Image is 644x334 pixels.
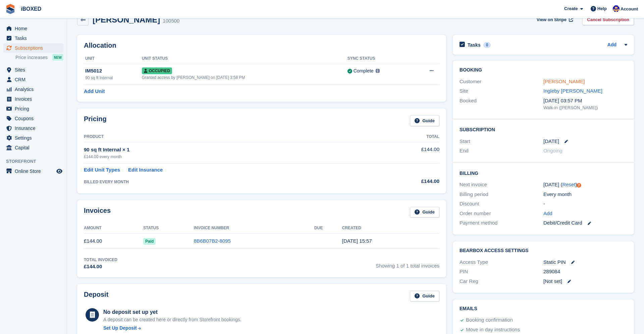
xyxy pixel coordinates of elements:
[142,53,347,64] th: Unit Status
[460,67,627,73] h2: Booking
[3,143,63,152] a: menu
[103,325,137,332] div: Set Up Deposit
[597,5,607,12] span: Help
[84,291,108,302] h2: Deposit
[15,75,55,84] span: CRM
[460,268,543,276] div: PIN
[93,15,160,24] h2: [PERSON_NAME]
[3,34,63,43] a: menu
[15,133,55,143] span: Settings
[15,43,55,53] span: Subscriptions
[15,124,55,133] span: Insurance
[460,210,543,218] div: Order number
[3,24,63,33] a: menu
[582,14,634,25] a: Cancel Subscription
[373,132,439,142] th: Total
[543,278,627,285] div: [Not set]
[460,97,543,111] div: Booked
[3,43,63,53] a: menu
[460,170,627,176] h2: Billing
[3,114,63,123] a: menu
[543,210,552,218] a: Add
[342,238,372,244] time: 2025-08-08 14:57:50 UTC
[543,104,627,111] div: Walk-in ([PERSON_NAME])
[143,223,194,234] th: Status
[466,316,513,324] div: Booking confirmation
[84,234,143,249] td: £144.00
[410,115,439,126] a: Guide
[84,263,117,271] div: £144.00
[468,42,481,48] h2: Tasks
[3,124,63,133] a: menu
[373,178,439,185] div: £144.00
[621,6,638,12] span: Account
[460,126,627,133] h2: Subscription
[15,166,55,176] span: Online Store
[128,166,163,174] a: Edit Insurance
[15,54,63,61] a: Price increases NEW
[3,133,63,143] a: menu
[537,16,567,23] span: View on Stripe
[84,257,117,263] div: Total Invoiced
[543,88,602,94] a: Ingleby [PERSON_NAME]
[15,65,55,75] span: Sites
[460,219,543,227] div: Payment method
[3,65,63,75] a: menu
[354,67,374,75] div: Complete
[460,138,543,145] div: Start
[466,326,520,334] div: Move in day instructions
[3,104,63,113] a: menu
[460,258,543,266] div: Access Type
[460,200,543,208] div: Discount
[543,148,562,153] span: Ongoing
[194,238,231,244] a: 8B6B07B2-8095
[103,308,241,316] div: No deposit set up yet
[342,223,439,234] th: Created
[543,138,559,145] time: 2025-08-07 23:00:00 UTC
[84,53,142,64] th: Unit
[613,5,620,12] img: Noor Rashid
[460,248,627,253] h2: BearBox Access Settings
[376,69,380,73] img: icon-info-grey-7440780725fd019a000dd9b08b2336e03edf1995a4989e88bcd33f0948082b44.svg
[5,4,15,14] img: stora-icon-8386f47178a22dfd0bd8f6a31ec36ba5ce8667c1dd55bd0f319d3a0aa187defe.svg
[460,147,543,155] div: End
[3,94,63,104] a: menu
[3,166,63,176] a: menu
[562,182,575,187] a: Reset
[18,3,44,14] a: iBOXED
[576,182,582,188] div: Tooltip anchor
[460,181,543,189] div: Next invoice
[347,53,412,64] th: Sync Status
[84,132,373,142] th: Product
[55,167,63,175] a: Preview store
[15,143,55,152] span: Capital
[103,316,241,323] p: A deposit can be created here or directly from Storefront bookings.
[3,75,63,84] a: menu
[6,158,67,165] span: Storefront
[534,14,575,25] a: View on Stripe
[142,67,172,74] span: Occupied
[460,87,543,95] div: Site
[460,278,543,285] div: Car Reg
[163,17,179,25] div: 100500
[84,88,105,95] a: Add Unit
[314,223,342,234] th: Due
[3,85,63,94] a: menu
[410,291,439,302] a: Guide
[194,223,314,234] th: Invoice Number
[84,179,373,185] div: BILLED EVERY MONTH
[84,154,373,160] div: £144.00 every month
[143,238,156,245] span: Paid
[103,325,241,332] a: Set Up Deposit
[373,142,439,163] td: £144.00
[543,200,627,208] div: -
[483,42,491,48] div: 0
[543,219,627,227] div: Debit/Credit Card
[564,5,578,12] span: Create
[85,67,142,75] div: IM5012
[15,24,55,33] span: Home
[410,207,439,218] a: Guide
[15,94,55,104] span: Invoices
[543,97,627,105] div: [DATE] 03:57 PM
[15,34,55,43] span: Tasks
